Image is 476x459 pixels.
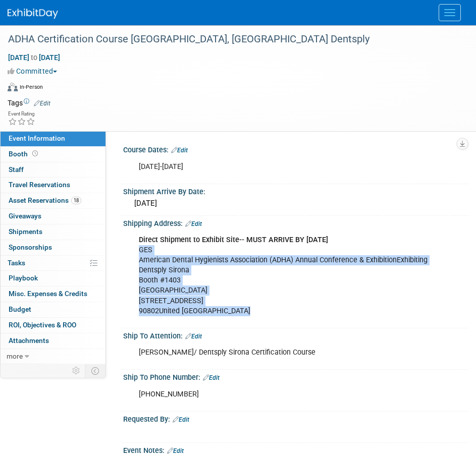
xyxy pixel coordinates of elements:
[1,131,105,146] a: Event Information
[1,147,105,162] a: Booth
[85,364,106,377] td: Toggle Event Tabs
[9,305,31,313] span: Budget
[34,100,50,107] a: Edit
[123,216,468,229] div: Shipping Address:
[9,321,76,329] span: ROI, Objectives & ROO
[123,370,468,383] div: Ship To Phone Number:
[1,240,105,255] a: Sponsorships
[9,336,49,345] span: Attachments
[9,290,87,298] span: Misc. Expenses & Credits
[9,181,70,189] span: Travel Reservations
[7,352,23,360] span: more
[185,333,202,340] a: Edit
[439,4,461,21] button: Menu
[9,150,40,158] span: Booth
[1,333,105,349] a: Attachments
[132,384,450,405] div: [PHONE_NUMBER]
[1,178,105,193] a: Travel Reservations
[132,230,450,321] div: GES American Dental Hygienists Association (ADHA) Annual Conference & ExhibitionExhibiting Dentsp...
[1,271,105,286] a: Playbook
[30,150,40,157] span: Booth not reserved yet
[5,30,456,48] div: ADHA Certification Course [GEOGRAPHIC_DATA], [GEOGRAPHIC_DATA] Dentsply
[9,134,65,142] span: Event Information
[29,53,39,62] span: to
[9,274,38,282] span: Playbook
[1,318,105,333] a: ROI, Objectives & ROO
[9,165,24,174] span: Staff
[171,147,188,154] a: Edit
[8,66,61,76] button: Committed
[123,184,468,197] div: Shipment Arrive By Date:
[8,98,50,108] td: Tags
[1,224,105,240] a: Shipments
[8,259,25,267] span: Tasks
[203,374,220,381] a: Edit
[185,220,202,227] a: Edit
[1,286,105,302] a: Misc. Expenses & Credits
[9,243,52,251] span: Sponsorships
[8,53,61,62] span: [DATE] [DATE]
[131,196,461,211] div: [DATE]
[123,443,468,456] div: Event Notes:
[8,111,35,117] div: Event Rating
[1,256,105,271] a: Tasks
[71,197,81,204] span: 18
[173,416,189,423] a: Edit
[8,9,58,19] img: ExhibitDay
[139,236,328,244] b: Direct Shipment to Exhibit Site-- MUST ARRIVE BY [DATE]
[1,302,105,317] a: Budget
[123,142,468,155] div: Course Dates:
[1,349,105,364] a: more
[8,83,18,91] img: Format-Inperson.png
[1,209,105,224] a: Giveaways
[1,162,105,178] a: Staff
[1,193,105,208] a: Asset Reservations18
[68,364,85,377] td: Personalize Event Tab Strip
[123,328,468,341] div: Ship To Attention:
[167,447,184,454] a: Edit
[9,212,41,220] span: Giveaways
[8,81,463,96] div: Event Format
[123,412,468,425] div: Requested By:
[19,83,43,91] div: In-Person
[132,157,450,177] div: [DATE]-[DATE]
[132,342,450,363] div: [PERSON_NAME]/ Dentsply Sirona Certification Course
[9,196,81,204] span: Asset Reservations
[9,227,42,236] span: Shipments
